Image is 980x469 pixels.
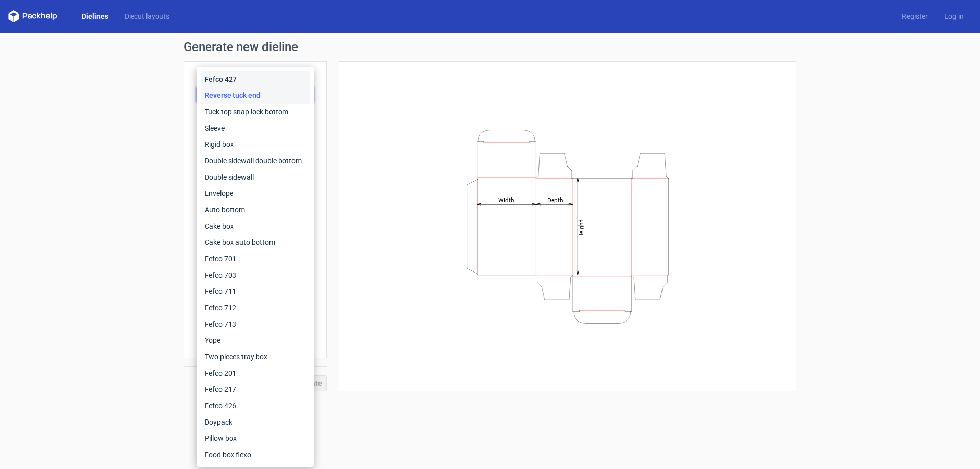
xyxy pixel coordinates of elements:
tspan: Width [498,196,514,203]
div: Fefco 427 [201,71,310,87]
div: Doypack [201,414,310,430]
div: Auto bottom [201,202,310,218]
div: Cake box auto bottom [201,234,310,251]
div: Tuck top snap lock bottom [201,104,310,120]
div: Cake box [201,218,310,234]
tspan: Height [578,219,585,237]
div: Fefco 713 [201,316,310,332]
div: Double sidewall [201,169,310,185]
h1: Generate new dieline [184,41,796,53]
div: Fefco 201 [201,365,310,381]
div: Yope [201,332,310,349]
div: Two pieces tray box [201,349,310,365]
a: Register [894,11,936,21]
a: Dielines [73,11,116,21]
div: Envelope [201,185,310,202]
div: Fefco 701 [201,251,310,267]
div: Fefco 426 [201,398,310,414]
div: Double sidewall double bottom [201,153,310,169]
tspan: Depth [547,196,563,203]
a: Log in [936,11,972,21]
div: Fefco 711 [201,283,310,300]
div: Sleeve [201,120,310,136]
div: Fefco 703 [201,267,310,283]
div: Fefco 712 [201,300,310,316]
a: Diecut layouts [116,11,178,21]
div: Fefco 217 [201,381,310,398]
div: Reverse tuck end [201,87,310,104]
div: Pillow box [201,430,310,447]
div: Rigid box [201,136,310,153]
div: Food box flexo [201,447,310,463]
